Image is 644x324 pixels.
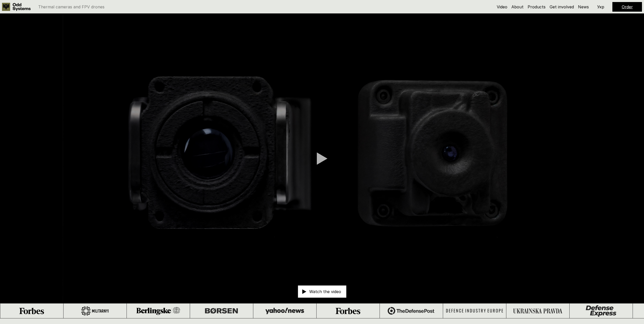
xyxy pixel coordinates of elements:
p: Thermal cameras and FPV drones [38,5,105,9]
p: Watch the video [309,290,341,294]
a: Order [622,4,633,9]
a: Get involved [550,4,574,9]
a: Products [528,4,546,9]
a: About [511,4,524,9]
a: News [578,4,589,9]
p: Укр [597,5,604,9]
a: Video [497,4,507,9]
